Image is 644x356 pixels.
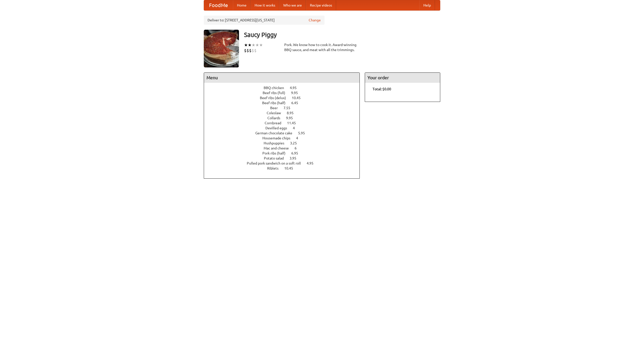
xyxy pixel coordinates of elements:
a: Home [233,0,251,10]
a: Who we are [279,0,306,10]
li: ★ [248,42,252,48]
span: 7.55 [284,106,295,110]
span: Beef ribs (delux) [260,96,291,100]
span: 4 [296,136,303,140]
span: Beer [270,106,283,110]
span: Hushpuppies [264,141,289,145]
div: Pork. We know how to cook it. Award-winning BBQ sauce, and meat with all the trimmings. [284,42,360,52]
a: Devilled eggs 4 [265,126,304,130]
a: Help [419,0,435,10]
span: 3.95 [290,156,301,160]
h4: Menu [204,73,359,83]
a: Beef ribs (delux) 10.45 [260,96,310,100]
a: Change [309,18,321,23]
span: Cornbread [265,121,286,125]
a: BBQ chicken 4.95 [264,86,306,90]
a: Housemade chips 4 [262,136,307,140]
span: Mac and cheese [264,146,294,150]
li: ★ [244,42,248,48]
li: $ [254,48,257,53]
span: 9.95 [291,91,303,95]
a: Pork ribs (half) 6.95 [262,151,307,155]
a: German chocolate cake 5.95 [255,131,314,135]
span: 4 [293,126,300,130]
span: Potato salad [264,156,289,160]
span: 6 [295,146,302,150]
span: Pork ribs (half) [262,151,291,155]
span: Devilled eggs [265,126,292,130]
span: 4.95 [290,86,302,90]
a: Pulled pork sandwich on a soft roll 4.95 [247,161,323,165]
span: 5.95 [298,131,310,135]
img: angular.jpg [204,30,239,67]
li: $ [244,48,247,53]
li: ★ [259,42,263,48]
li: ★ [255,42,259,48]
span: Riblets [267,166,284,170]
span: 6.95 [291,151,303,155]
a: Beer 7.55 [270,106,300,110]
a: Recipe videos [306,0,336,10]
a: Beef ribs (half) 6.45 [262,101,307,105]
span: 9.95 [286,116,298,120]
span: Housemade chips [262,136,295,140]
a: Hushpuppies 3.25 [264,141,306,145]
div: Deliver to: [STREET_ADDRESS][US_STATE] [204,16,325,25]
span: 8.95 [287,111,299,115]
span: Collards [267,116,285,120]
a: FoodMe [204,0,233,10]
b: Total: $0.00 [373,87,391,91]
h3: Saucy Piggy [244,30,440,40]
span: German chocolate cake [255,131,297,135]
span: BBQ chicken [264,86,289,90]
span: Coleslaw [267,111,286,115]
li: $ [249,48,252,53]
span: 10.45 [284,166,298,170]
li: $ [247,48,249,53]
li: $ [252,48,254,53]
a: Collards 9.95 [267,116,302,120]
span: 6.45 [291,101,303,105]
a: Mac and cheese 6 [264,146,306,150]
span: Beef ribs (full) [263,91,290,95]
span: Pulled pork sandwich on a soft roll [247,161,306,165]
a: Cornbread 11.45 [265,121,305,125]
li: ★ [252,42,255,48]
span: 4.95 [307,161,318,165]
span: 3.25 [290,141,302,145]
h4: Your order [365,73,440,83]
span: 11.45 [287,121,301,125]
a: Coleslaw 8.95 [267,111,303,115]
a: Riblets 10.45 [267,166,302,170]
span: 10.45 [292,96,306,100]
span: Beef ribs (half) [262,101,291,105]
a: How it works [251,0,279,10]
a: Potato salad 3.95 [264,156,306,160]
a: Beef ribs (full) 9.95 [263,91,307,95]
